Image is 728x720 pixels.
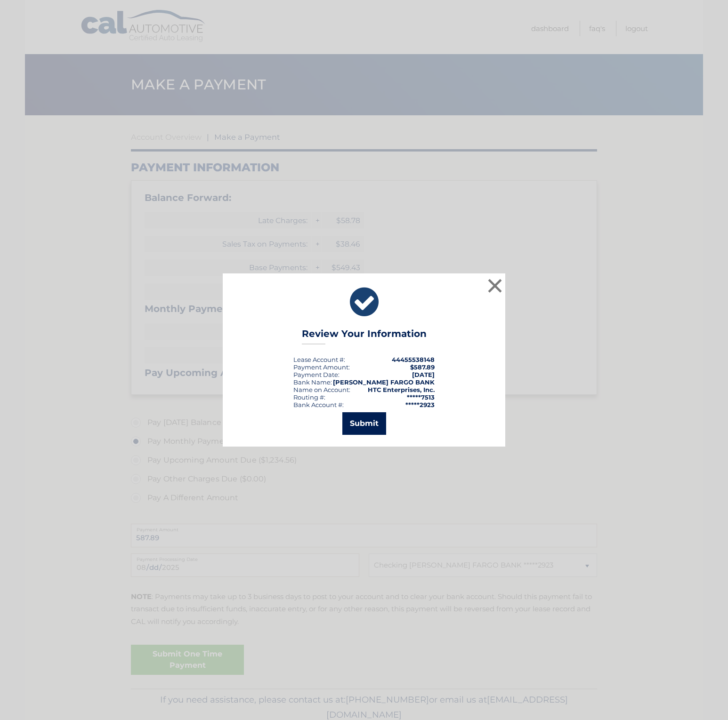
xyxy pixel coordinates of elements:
[412,371,435,378] span: [DATE]
[392,356,435,363] strong: 44455538148
[342,412,386,435] button: Submit
[293,371,338,378] span: Payment Date
[293,386,350,393] div: Name on Account:
[410,363,435,371] span: $587.89
[302,328,427,344] h3: Review Your Information
[293,363,350,371] div: Payment Amount:
[293,356,345,363] div: Lease Account #:
[485,276,504,295] button: ×
[368,386,435,393] strong: HTC Enterprises, Inc.
[293,378,332,386] div: Bank Name:
[333,378,435,386] strong: [PERSON_NAME] FARGO BANK
[293,393,325,401] div: Routing #:
[293,371,340,378] div: :
[293,401,344,408] div: Bank Account #:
